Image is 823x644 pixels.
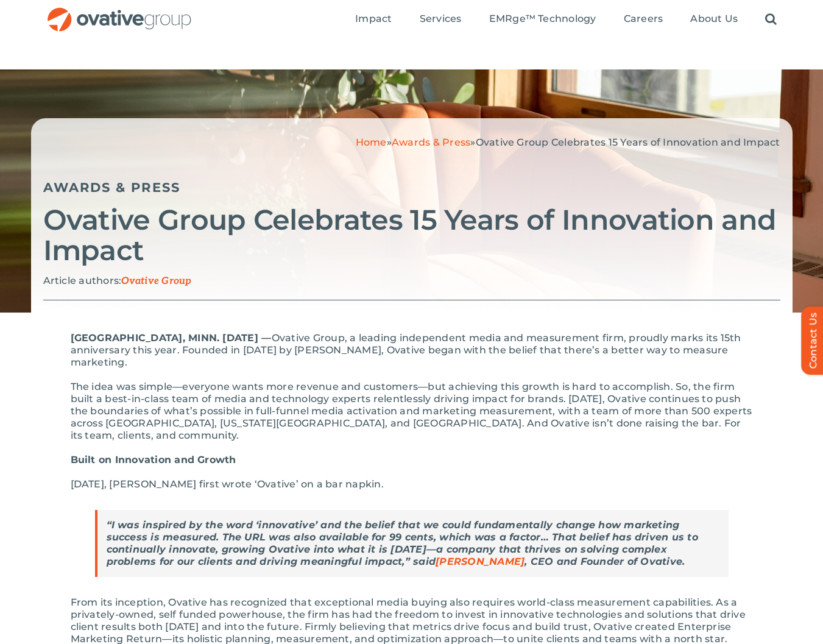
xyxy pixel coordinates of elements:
span: » » [356,136,780,148]
h2: Ovative Group Celebrates 15 Years of Innovation and Impact [43,205,780,266]
span: EMRge™ Technology [489,13,596,25]
a: About Us [690,13,738,26]
strong: “I was inspired by the word ‘innovative’ and the belief that we could fundamentally change how ma... [107,519,698,567]
span: Ovative Group, a leading independent media and measurement firm, proudly marks its 15th anniversa... [71,332,741,368]
span: Careers [624,13,663,25]
span: About Us [690,13,738,25]
a: Impact [355,13,392,26]
span: Ovative Group Celebrates 15 Years of Innovation and Impact [476,136,780,148]
a: EMRge™ Technology [489,13,596,26]
span: The idea was simple—everyone wants more revenue and customers—but achieving this growth is hard t... [71,381,752,441]
a: Awards & Press [43,180,180,195]
a: Home [356,136,387,148]
span: e. Firm [293,621,328,632]
span: From its inception, Ovative has recognized that exceptional media buying also requires world-clas... [71,596,746,632]
span: [GEOGRAPHIC_DATA], MINN. [DATE] –– [71,332,272,344]
a: OG_Full_horizontal_RGB [46,6,193,18]
a: Services [420,13,462,26]
a: Search [765,13,777,26]
a: Awards & Press [392,136,470,148]
a: Careers [624,13,663,26]
span: Impact [355,13,392,25]
span: [DATE], [PERSON_NAME] first wrote ‘Ovative’ on a bar napkin. [71,478,384,490]
p: Article authors: [43,275,780,288]
a: [PERSON_NAME] [436,556,525,567]
span: Services [420,13,462,25]
span: Built on Innovation and Growth [71,454,236,465]
span: Ovative Group [121,275,191,287]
